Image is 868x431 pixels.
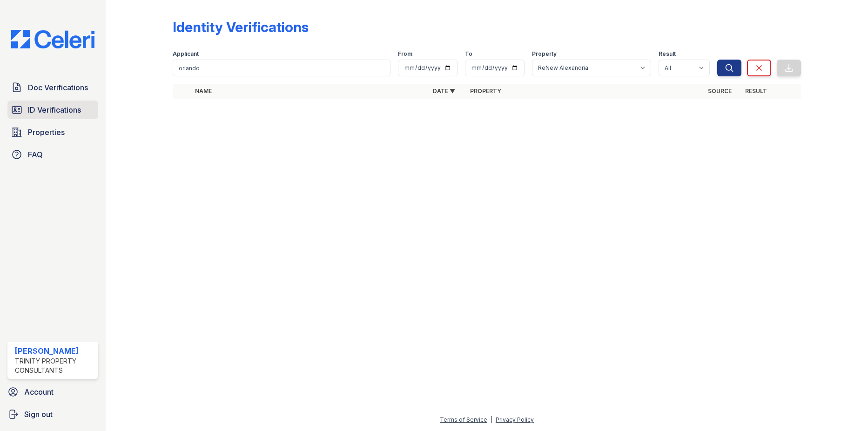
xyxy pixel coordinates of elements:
div: Trinity Property Consultants [15,357,94,375]
a: ID Verifications [7,101,98,119]
a: Properties [7,123,98,141]
a: Date ▼ [433,88,455,94]
label: To [465,50,472,58]
a: Name [195,88,212,94]
div: [PERSON_NAME] [15,345,94,357]
a: Account [4,383,102,401]
a: Doc Verifications [7,78,98,97]
label: Applicant [173,50,199,58]
span: Account [24,386,54,397]
span: Sign out [24,409,53,420]
a: Property [470,88,501,94]
img: CE_Logo_Blue-a8612792a0a2168367f1c8372b55b34899dd931a85d93a1a3d3e32e68fde9ad4.png [4,30,102,48]
a: Result [745,88,767,94]
a: FAQ [7,145,98,164]
a: Terms of Service [440,416,487,423]
input: Search by name or phone number [173,60,390,76]
span: FAQ [28,149,43,160]
span: Doc Verifications [28,82,88,93]
div: | [491,416,492,423]
a: Sign out [4,405,102,424]
div: Identity Verifications [173,19,309,35]
a: Privacy Policy [496,416,534,423]
label: Result [659,50,676,58]
a: Source [708,88,732,94]
label: Property [532,50,557,58]
span: ID Verifications [28,104,81,115]
span: Properties [28,127,65,138]
label: From [398,50,412,58]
